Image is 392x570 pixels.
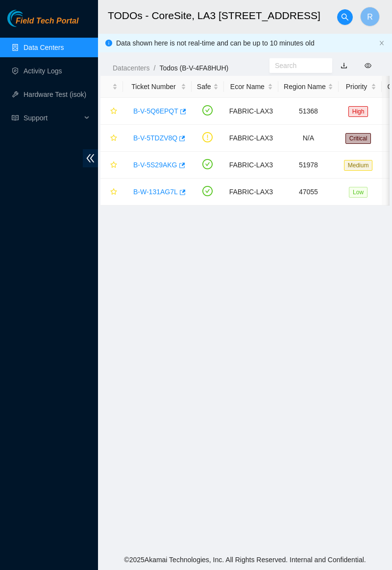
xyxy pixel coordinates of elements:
button: star [106,184,118,200]
td: FABRIC-LAX3 [224,98,278,125]
span: Low [349,187,367,198]
span: check-circle [202,159,213,169]
span: check-circle [202,186,213,196]
td: 51368 [278,98,339,125]
a: Data Centers [24,44,64,51]
footer: © 2025 Akamai Technologies, Inc. All Rights Reserved. Internal and Confidential. [98,549,392,570]
a: B-W-131AG7L [133,188,178,196]
td: N/A [278,125,339,152]
button: download [333,58,355,73]
a: download [341,62,347,69]
span: read [12,114,19,121]
td: 51978 [278,152,339,179]
a: B-V-5S29AKG [133,161,177,169]
span: / [153,64,155,72]
span: check-circle [202,105,213,115]
td: FABRIC-LAX3 [224,125,278,152]
span: star [110,161,117,169]
td: FABRIC-LAX3 [224,152,278,179]
a: B-V-5TDZV8Q [133,134,177,142]
span: search [338,13,352,21]
a: Akamai TechnologiesField Tech Portal [7,18,78,30]
input: Search [275,60,319,71]
span: Critical [345,133,371,144]
a: Activity Logs [24,67,62,75]
span: star [110,135,117,142]
button: close [379,40,385,46]
a: Hardware Test (isok) [24,91,86,98]
a: Todos (B-V-4FA8HUH) [159,64,228,72]
td: 47055 [278,179,339,205]
span: Medium [344,160,373,171]
button: star [106,103,118,119]
button: search [337,9,353,25]
span: exclamation-circle [202,132,213,142]
span: double-left [83,149,98,167]
span: star [110,188,117,196]
button: star [106,157,118,173]
span: close [379,40,385,46]
span: R [367,11,373,23]
span: eye [365,62,371,69]
span: star [110,108,117,115]
span: High [348,106,368,117]
span: Field Tech Portal [16,17,78,26]
button: R [360,7,380,26]
a: B-V-5Q6EPQT [133,107,178,115]
span: Support [24,108,81,128]
a: Datacenters [113,64,149,72]
td: FABRIC-LAX3 [224,179,278,205]
button: star [106,130,118,146]
img: Akamai Technologies [7,10,49,27]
